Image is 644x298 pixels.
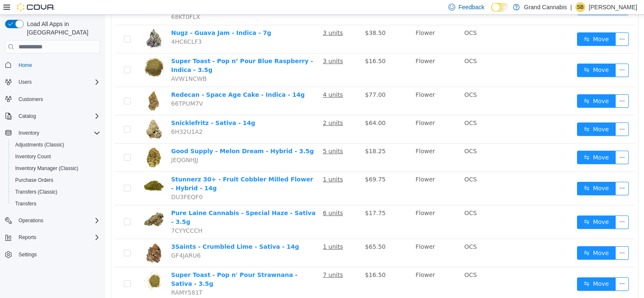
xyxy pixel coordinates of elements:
[359,257,372,263] span: OCS
[2,59,104,71] button: Home
[15,59,100,70] span: Home
[15,128,43,138] button: Inventory
[15,177,54,184] span: Purchase Orders
[15,250,40,260] a: Settings
[260,195,280,202] span: $17.75
[38,76,59,97] img: Redecan - Space Age Cake - Indica - 14g hero shot
[8,162,104,174] button: Inventory Manager (Classic)
[38,104,59,125] img: Snicklefritz - Sativa - 14g hero shot
[19,79,32,85] span: Users
[2,110,104,122] button: Catalog
[217,161,238,168] u: 1 units
[15,189,57,195] span: Transfers (Classic)
[510,18,523,31] button: icon: ellipsis
[570,2,572,12] p: |
[38,194,59,215] img: Pure Laine Cannabis - Special Haze - Sativa - 3.5g hero shot
[589,2,637,12] p: [PERSON_NAME]
[217,15,238,21] u: 3 units
[66,77,199,83] a: Redecan - Space Age Cake - Indica - 14g
[5,55,100,282] nav: Complex example
[66,85,98,92] span: 66TPUM7V
[307,72,356,101] td: Flower
[510,49,523,62] button: icon: ellipsis
[15,94,46,104] a: Customers
[15,111,100,121] span: Catalog
[359,105,372,112] span: OCS
[24,20,100,37] span: Load All Apps in [GEOGRAPHIC_DATA]
[66,105,150,112] a: Snicklefritz - Sativa - 14g
[19,217,43,224] span: Operations
[2,127,104,139] button: Inventory
[510,201,523,214] button: icon: ellipsis
[66,195,210,210] a: Pure Laine Cannabis - Special Haze - Sativa - 3.5g
[359,43,372,50] span: OCS
[12,199,100,209] span: Transfers
[260,161,280,168] span: $69.75
[307,224,356,253] td: Flower
[2,248,104,261] button: Settings
[260,15,280,21] span: $38.50
[38,14,59,35] img: Nugz - Guava Jam - Indica - 7g hero shot
[217,77,238,83] u: 4 units
[19,130,39,136] span: Inventory
[472,108,510,121] button: icon: swapMove
[66,161,208,177] a: Stunnerz 30+ - Fruit Cobbler Milled Flower - Hybrid - 14g
[307,11,356,39] td: Flower
[66,257,192,272] a: Super Toast - Pop n' Pour Strawnana - Sativa - 3.5g
[8,198,104,210] button: Transfers
[66,179,97,186] span: DU3FEQF0
[472,201,510,214] button: icon: swapMove
[66,274,97,281] span: RAMY581T
[15,128,100,138] span: Inventory
[38,42,59,63] img: Super Toast - Pop n’ Pour Blue Raspberry - Indica - 3.5g hero shot
[66,133,208,140] a: Good Supply - Melon Dream - Hybrid - 3.5g
[15,94,100,104] span: Customers
[472,49,510,62] button: icon: swapMove
[472,231,510,245] button: icon: swapMove
[15,216,47,226] button: Operations
[15,216,100,226] span: Operations
[359,229,372,235] span: OCS
[66,142,93,149] span: JEQGNHJJ
[15,111,39,121] button: Catalog
[575,2,585,12] div: Samantha Bailey
[2,215,104,226] button: Operations
[66,213,97,219] span: 7CYYCCCH
[524,2,567,12] p: Grand Cannabis
[12,199,40,209] a: Transfers
[12,163,82,173] a: Inventory Manager (Classic)
[66,237,95,244] span: GF4JARU6
[307,129,356,157] td: Flower
[359,15,372,21] span: OCS
[15,165,78,172] span: Inventory Manager (Classic)
[217,105,238,112] u: 2 units
[359,195,372,202] span: OCS
[472,136,510,149] button: icon: swapMove
[12,175,57,185] a: Purchase Orders
[217,43,238,50] u: 3 units
[510,136,523,149] button: icon: ellipsis
[12,152,54,162] a: Inventory Count
[38,228,59,249] img: 3Saints - Crumbled Lime - Sativa - 14g hero shot
[260,229,280,235] span: $65.50
[307,191,356,224] td: Flower
[12,140,100,150] span: Adjustments (Classic)
[19,96,43,103] span: Customers
[66,61,102,67] span: AVW1NCWB
[19,113,36,120] span: Catalog
[15,200,36,207] span: Transfers
[8,186,104,198] button: Transfers (Classic)
[15,60,35,70] a: Home
[260,105,280,112] span: $64.00
[307,157,356,191] td: Flower
[491,12,491,12] span: Dark Mode
[260,257,280,263] span: $16.50
[2,76,104,88] button: Users
[38,132,59,153] img: Good Supply - Melon Dream - Hybrid - 3.5g hero shot
[12,187,61,197] a: Transfers (Classic)
[8,174,104,186] button: Purchase Orders
[8,139,104,151] button: Adjustments (Classic)
[66,15,166,21] a: Nugz - Guava Jam - Indica - 7g
[15,249,100,260] span: Settings
[472,80,510,93] button: icon: swapMove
